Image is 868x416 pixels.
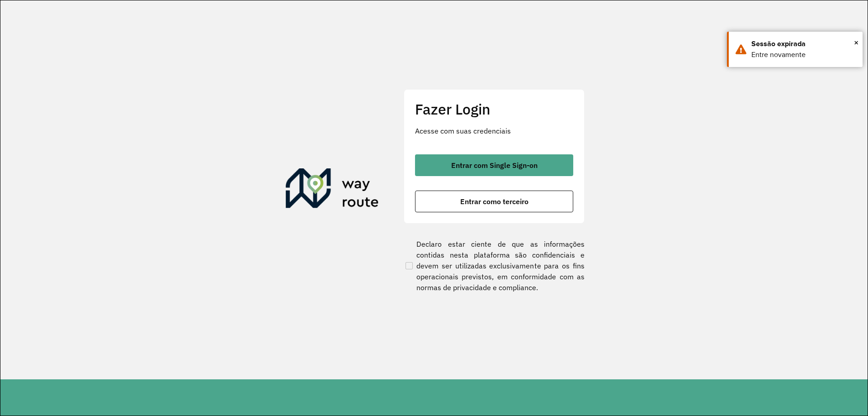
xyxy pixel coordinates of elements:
label: Declaro estar ciente de que as informações contidas nesta plataforma são confidenciais e devem se... [404,239,585,293]
div: Entre novamente [751,49,856,60]
span: × [854,36,859,49]
h2: Fazer Login [415,100,573,118]
button: Close [854,36,859,49]
button: button [415,191,573,212]
span: Entrar com Single Sign-on [451,162,538,169]
button: button [415,154,573,176]
p: Acesse com suas credenciais [415,125,573,136]
span: Entrar como terceiro [460,198,528,205]
div: Sessão expirada [751,38,856,49]
img: Roteirizador AmbevTech [286,168,379,212]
